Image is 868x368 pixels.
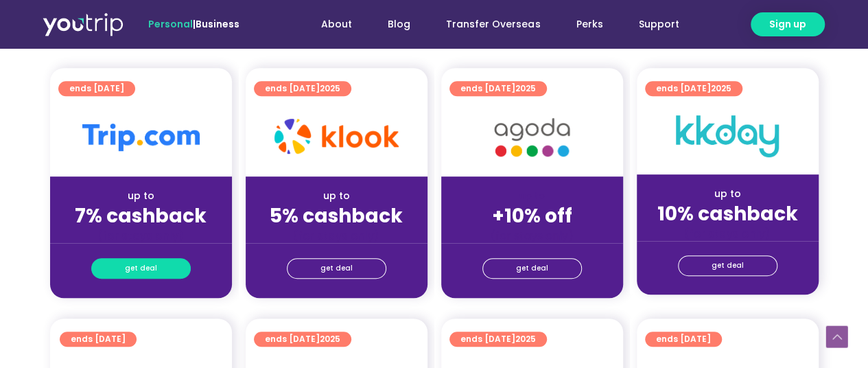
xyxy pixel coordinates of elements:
a: ends [DATE]2025 [254,332,351,347]
a: Blog [370,12,428,37]
span: get deal [125,259,157,278]
strong: +10% off [492,203,572,229]
span: up to [519,189,545,203]
a: get deal [482,258,582,279]
a: ends [DATE]2025 [449,81,547,96]
a: Support [620,12,696,37]
div: (for stays only) [648,227,808,241]
a: ends [DATE] [58,81,135,96]
span: ends [DATE] [265,81,340,96]
span: | [148,17,239,31]
span: 2025 [515,333,536,345]
a: Transfer Overseas [428,12,558,37]
span: 2025 [711,82,731,94]
span: 2025 [320,333,340,345]
strong: 5% cashback [270,203,403,229]
span: ends [DATE] [656,81,731,96]
a: ends [DATE]2025 [449,332,547,347]
a: ends [DATE] [645,332,722,347]
a: Perks [558,12,620,37]
a: Sign up [751,12,825,36]
div: up to [61,189,221,203]
a: get deal [287,258,386,279]
strong: 10% cashback [657,200,798,227]
div: up to [257,189,417,203]
div: up to [648,187,808,201]
span: get deal [712,256,744,275]
span: ends [DATE] [460,332,536,347]
span: get deal [320,259,353,278]
a: Business [196,17,239,31]
a: get deal [678,255,777,276]
a: ends [DATE]2025 [254,81,351,96]
span: get deal [516,259,548,278]
div: (for stays only) [452,229,612,243]
span: 2025 [320,82,340,94]
strong: 7% cashback [75,203,207,229]
span: ends [DATE] [460,81,536,96]
span: ends [DATE] [71,332,126,347]
span: ends [DATE] [265,332,340,347]
a: get deal [91,258,191,279]
nav: Menu [277,12,696,37]
a: ends [DATE]2025 [645,81,742,96]
span: ends [DATE] [69,81,124,96]
div: (for stays only) [61,229,221,243]
a: About [303,12,370,37]
div: (for stays only) [257,229,417,243]
span: Personal [148,17,193,31]
span: Sign up [769,17,806,32]
a: ends [DATE] [60,332,137,347]
span: 2025 [515,82,536,94]
span: ends [DATE] [656,332,711,347]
